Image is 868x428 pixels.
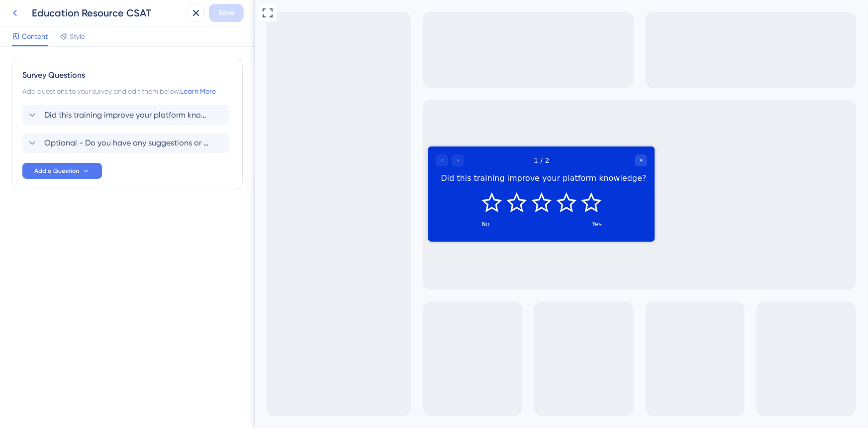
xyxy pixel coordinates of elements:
span: Save [218,7,234,19]
span: Did this training improve your platform knowledge? [44,109,208,121]
iframe: UserGuiding Survey [174,146,400,242]
div: Education Resource CSAT [32,6,183,20]
div: Add questions to your survey and edit them below. [22,85,232,97]
button: Add a Question [22,163,102,179]
button: Save [209,4,244,22]
span: Style [70,30,85,42]
span: Content [22,30,48,42]
span: Optional - Do you have any suggestions or feedback for this training? [44,137,208,149]
span: Add a Question [34,167,79,175]
div: Survey Questions [22,69,232,81]
a: Learn More [180,87,216,95]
